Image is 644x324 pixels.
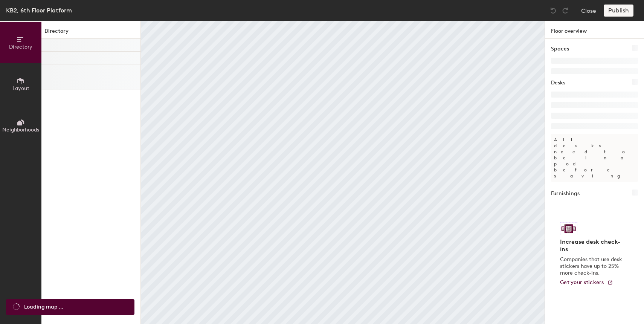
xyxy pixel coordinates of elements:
h4: Increase desk check-ins [560,238,624,253]
span: Neighborhoods [2,127,39,133]
canvas: Map [141,21,545,324]
span: Get your stickers [560,279,604,286]
span: Loading map ... [24,303,63,311]
div: KB2, 6th Floor Platform [6,6,72,15]
h1: Desks [551,79,565,87]
h1: Spaces [551,45,569,53]
a: Get your stickers [560,280,613,286]
p: Companies that use desk stickers have up to 25% more check-ins. [560,256,624,277]
button: Close [581,5,596,17]
img: Sticker logo [560,222,577,235]
span: Directory [9,44,32,50]
h1: Floor overview [545,21,644,39]
p: All desks need to be in a pod before saving [551,134,638,182]
span: Layout [12,85,29,92]
img: Undo [549,7,557,14]
h1: Directory [41,27,140,39]
img: Redo [562,7,569,14]
h1: Furnishings [551,190,580,198]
